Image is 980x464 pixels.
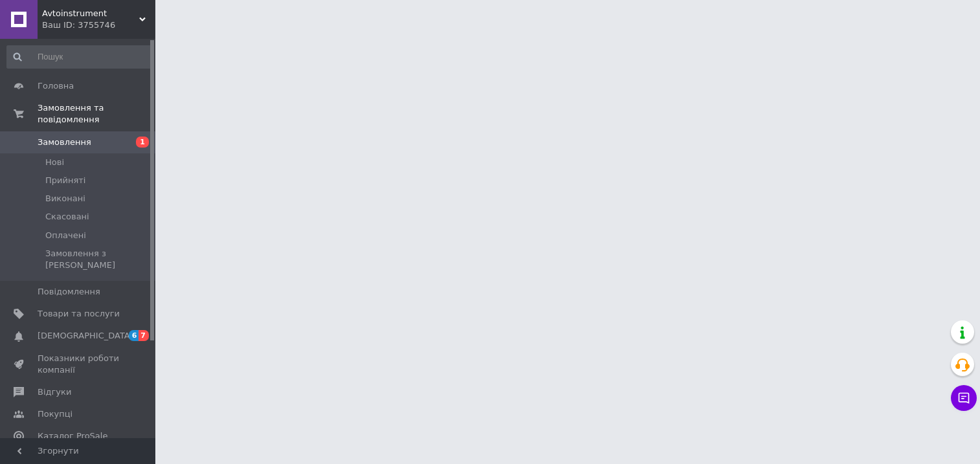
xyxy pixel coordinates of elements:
span: Покупці [38,408,72,420]
span: Avtoinstrument [42,8,139,19]
span: Головна [38,80,74,92]
span: [DEMOGRAPHIC_DATA] [38,330,133,342]
span: Замовлення з [PERSON_NAME] [45,248,151,271]
span: 7 [139,330,149,341]
span: Нові [45,157,64,168]
span: 1 [136,137,149,148]
span: Показники роботи компанії [38,353,120,376]
button: Чат з покупцем [951,385,977,411]
span: Повідомлення [38,286,100,298]
span: Скасовані [45,211,89,223]
span: Виконані [45,193,85,204]
span: Каталог ProSale [38,430,107,442]
span: 6 [129,330,139,341]
span: Відгуки [38,386,71,398]
span: Товари та послуги [38,308,120,320]
div: Ваш ID: 3755746 [42,19,155,31]
input: Пошук [6,45,153,69]
span: Замовлення та повідомлення [38,102,155,126]
span: Прийняті [45,175,85,186]
span: Оплачені [45,230,86,241]
span: Замовлення [38,137,91,148]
